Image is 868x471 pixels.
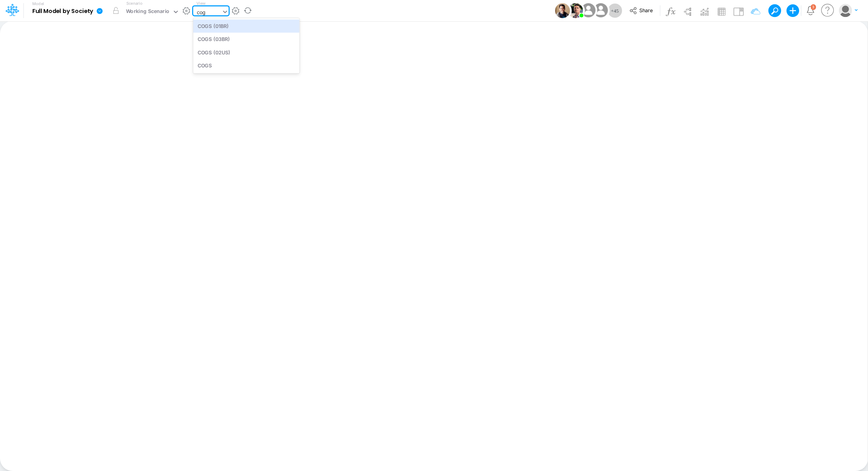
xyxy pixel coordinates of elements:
[126,0,143,6] label: Scenario
[555,3,570,18] img: User Image Icon
[639,7,653,13] span: Share
[806,6,815,15] a: Notifications
[812,5,814,9] div: 3 unread items
[568,3,583,18] img: User Image Icon
[126,7,170,17] div: Working Scenario
[592,2,609,19] img: User Image Icon
[626,5,658,17] button: Share
[579,2,597,19] img: User Image Icon
[196,0,205,6] label: View
[193,19,300,32] div: COGS (01BR)
[193,33,300,46] div: COGS (03BR)
[32,8,93,15] b: Full Model by Society
[32,2,44,6] label: Model
[193,46,300,59] div: COGS (02US)
[611,8,619,13] span: + 45
[193,59,300,72] div: COGS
